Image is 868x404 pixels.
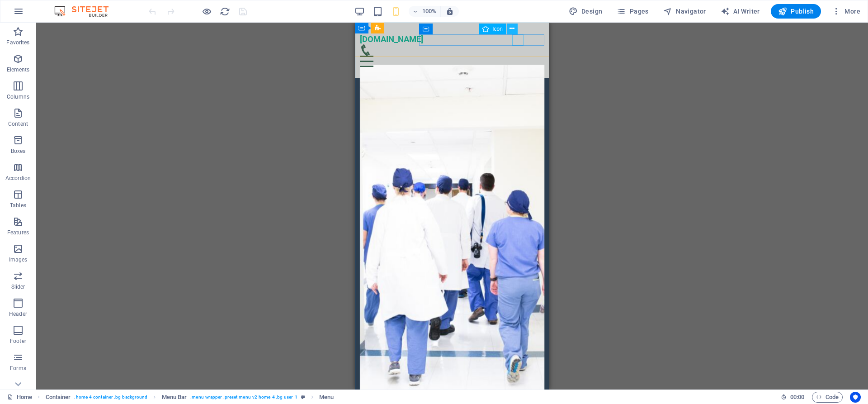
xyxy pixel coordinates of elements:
[565,4,606,19] button: Design
[565,4,606,19] div: Design (Ctrl+Alt+Y)
[721,7,760,16] span: AI Writer
[190,392,297,403] span: . menu-wrapper .preset-menu-v2-home-4 .bg-user-1
[11,147,26,155] p: Boxes
[10,365,26,372] p: Forms
[74,392,147,403] span: . home-4-container .bg-background
[812,392,843,403] button: Code
[52,6,120,17] img: Editor Logo
[446,7,454,15] i: On resize automatically adjust zoom level to fit chosen device.
[492,26,503,32] span: Icon
[162,392,187,403] span: Click to select. Double-click to edit
[569,7,603,16] span: Design
[778,7,814,16] span: Publish
[617,7,648,16] span: Pages
[5,175,31,182] p: Accordion
[9,256,28,263] p: Images
[7,392,32,403] a: Click to cancel selection. Double-click to open Pages
[201,6,212,17] button: Click here to leave preview mode and continue editing
[7,66,30,73] p: Elements
[409,6,441,17] button: 100%
[9,310,27,318] p: Header
[8,120,28,128] p: Content
[717,4,764,19] button: AI Writer
[663,7,706,16] span: Navigator
[660,4,710,19] button: Navigator
[46,392,71,403] span: Click to select. Double-click to edit
[790,392,804,403] span: 00 00
[46,392,334,403] nav: breadcrumb
[220,6,230,17] i: Reload page
[11,283,25,290] p: Slider
[613,4,652,19] button: Pages
[828,4,864,19] button: More
[6,39,29,46] p: Favorites
[7,229,29,236] p: Features
[301,394,305,399] i: This element is a customizable preset
[422,6,437,17] h6: 100%
[781,392,805,403] h6: Session time
[10,202,26,209] p: Tables
[7,93,29,100] p: Columns
[10,337,26,345] p: Footer
[797,394,798,400] span: :
[816,392,839,403] span: Code
[319,392,334,403] span: Click to select. Double-click to edit
[850,392,861,403] button: Usercentrics
[771,4,821,19] button: Publish
[219,6,230,17] button: reload
[832,7,860,16] span: More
